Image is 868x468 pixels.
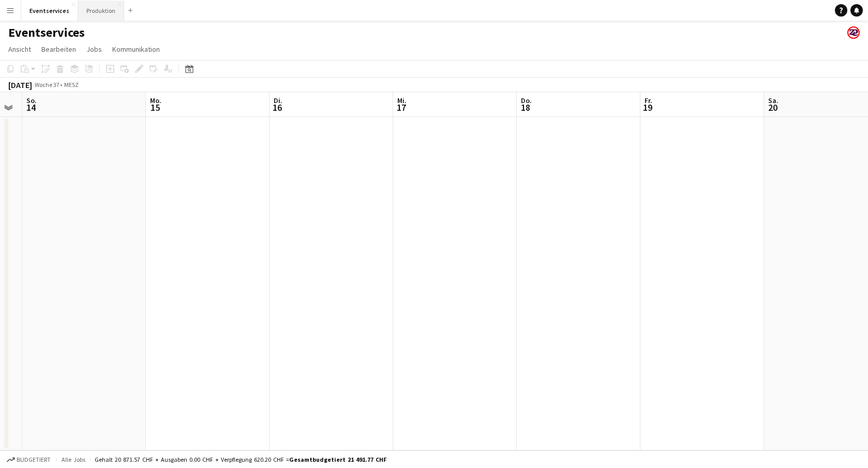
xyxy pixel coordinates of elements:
[8,45,31,54] span: Ansicht
[150,96,161,105] span: Mo.
[41,45,76,54] span: Bearbeiten
[61,456,86,463] span: Alle Jobs
[25,101,37,113] span: 14
[396,101,407,113] span: 17
[274,96,282,105] span: Di.
[5,454,52,465] button: Budgetiert
[397,96,407,105] span: Mi.
[34,81,60,89] span: Woche 37
[643,101,652,113] span: 19
[8,25,85,40] h1: Eventservices
[519,101,532,113] span: 18
[289,456,386,463] span: Gesamtbudgetiert 21 491.77 CHF
[645,96,652,105] span: Fr.
[26,96,37,105] span: So.
[767,101,779,113] span: 20
[108,42,164,56] a: Kommunikation
[847,26,860,39] app-user-avatar: Team Zeitpol
[37,42,80,56] a: Bearbeiten
[112,45,160,54] span: Kommunikation
[78,1,124,21] button: Produktion
[4,42,35,56] a: Ansicht
[8,80,32,90] div: [DATE]
[768,96,779,105] span: Sa.
[521,96,532,105] span: Do.
[148,101,161,113] span: 15
[17,456,51,463] span: Budgetiert
[82,42,106,56] a: Jobs
[21,1,78,21] button: Eventservices
[272,101,282,113] span: 16
[95,456,386,463] div: Gehalt 20 871.57 CHF + Ausgaben 0.00 CHF + Verpflegung 620.20 CHF =
[64,81,79,89] div: MESZ
[86,45,102,54] span: Jobs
